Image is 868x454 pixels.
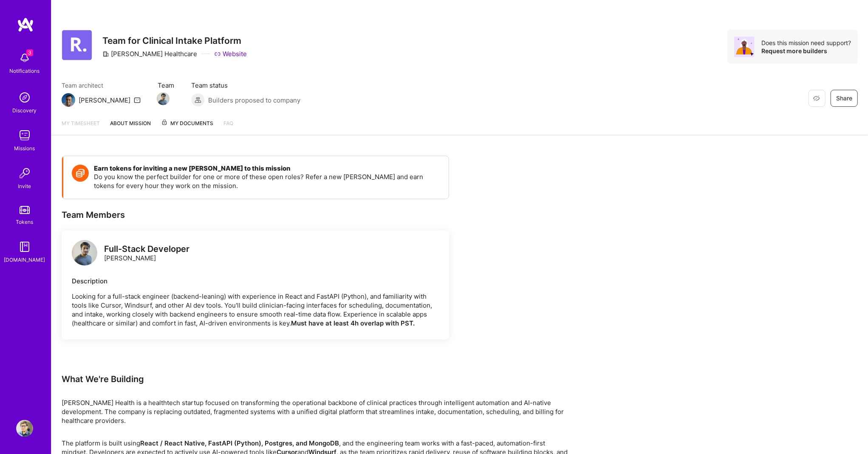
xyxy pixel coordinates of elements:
[16,217,34,226] div: Tokens
[16,49,33,66] img: bell
[161,119,213,128] span: My Documents
[208,96,300,105] span: Builders proposed to company
[72,240,97,268] a: logo
[13,106,37,115] div: Discovery
[104,245,189,263] div: [PERSON_NAME]
[140,439,339,447] strong: React / React Native, FastAPI (Python), Postgres, and MongoDB
[734,37,755,57] img: Avatar
[102,49,197,58] div: [PERSON_NAME] Healthcare
[72,240,97,266] img: logo
[134,97,141,103] i: icon Mail
[191,93,205,107] img: Builders proposed to company
[14,144,35,153] div: Missions
[62,374,571,385] div: What We're Building
[291,319,415,327] strong: Must have at least 4h overlap with PST.
[16,238,33,255] img: guide book
[79,96,130,105] div: [PERSON_NAME]
[16,165,33,182] img: Invite
[62,81,141,90] span: Team architect
[62,93,75,107] img: Team Architect
[761,47,851,55] div: Request more builders
[214,49,247,58] a: Website
[158,91,169,106] a: Team Member Avatar
[72,292,439,328] p: Looking for a full-stack engineer (backend-leaning) with experience in React and FastAPI (Python)...
[4,255,45,264] div: [DOMAIN_NAME]
[62,209,449,220] div: Team Members
[94,172,440,190] p: Do you know the perfect builder for one or more of these open roles? Refer a new [PERSON_NAME] an...
[831,90,858,107] button: Share
[223,119,233,135] a: FAQ
[10,66,40,75] div: Notifications
[62,30,92,60] img: Company Logo
[110,119,151,135] a: About Mission
[72,165,89,182] img: Token icon
[26,49,33,56] span: 3
[104,245,189,254] div: Full-Stack Developer
[20,206,30,214] img: tokens
[72,277,439,286] div: Description
[836,94,852,103] span: Share
[14,420,35,437] a: User Avatar
[813,95,820,102] i: icon EyeClosed
[16,420,33,437] img: User Avatar
[94,165,440,172] h4: Earn tokens for inviting a new [PERSON_NAME] to this mission
[62,398,571,425] p: [PERSON_NAME] Health is a healthtech startup focused on transforming the operational backbone of ...
[161,119,213,135] a: My Documents
[157,92,170,105] img: Team Member Avatar
[16,89,33,106] img: discovery
[191,81,300,90] span: Team status
[158,81,174,90] span: Team
[102,51,109,57] i: icon CompanyGray
[62,119,100,135] a: My timesheet
[102,35,247,46] h3: Team for Clinical Intake Platform
[17,17,34,32] img: logo
[18,182,31,191] div: Invite
[761,39,851,47] div: Does this mission need support?
[16,127,33,144] img: teamwork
